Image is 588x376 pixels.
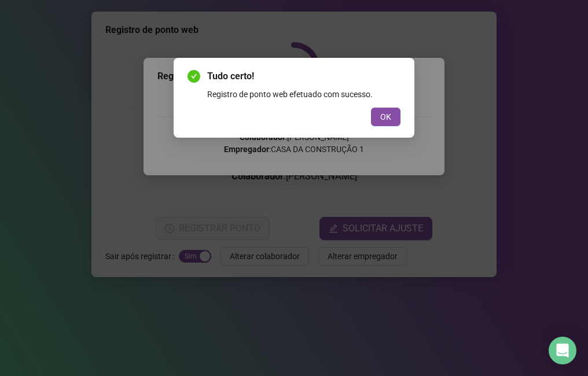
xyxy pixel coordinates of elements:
[207,88,400,101] div: Registro de ponto web efetuado com sucesso.
[188,70,200,83] span: check-circle
[380,110,391,123] span: OK
[371,108,400,126] button: OK
[549,337,576,364] div: Open Intercom Messenger
[207,69,400,83] span: Tudo certo!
